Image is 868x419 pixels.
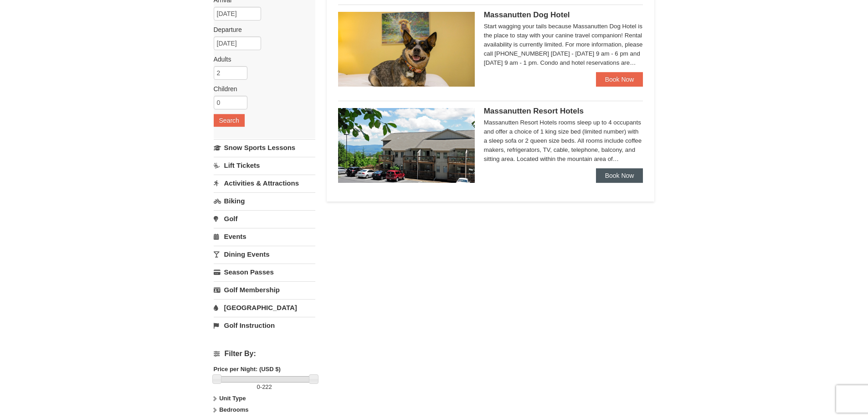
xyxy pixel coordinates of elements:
[484,118,643,164] div: Massanutten Resort Hotels rooms sleep up to 4 occupants and offer a choice of 1 king size bed (li...
[214,114,245,127] button: Search
[214,281,315,298] a: Golf Membership
[214,317,315,334] a: Golf Instruction
[596,168,643,183] a: Book Now
[214,157,315,174] a: Lift Tickets
[338,108,475,183] img: 19219026-1-e3b4ac8e.jpg
[262,383,272,390] span: 222
[214,55,308,64] label: Adults
[214,246,315,263] a: Dining Events
[596,72,643,87] a: Book Now
[214,366,281,372] strong: Price per Night: (USD $)
[219,406,248,413] strong: Bedrooms
[214,383,315,392] label: -
[214,175,315,191] a: Activities & Attractions
[214,299,315,316] a: [GEOGRAPHIC_DATA]
[219,395,246,402] strong: Unit Type
[338,12,475,87] img: 27428181-5-81c892a3.jpg
[214,139,315,156] a: Snow Sports Lessons
[484,22,643,67] div: Start wagging your tails because Massanutten Dog Hotel is the place to stay with your canine trav...
[214,84,308,93] label: Children
[257,383,260,390] span: 0
[214,264,315,280] a: Season Passes
[214,25,308,34] label: Departure
[214,210,315,227] a: Golf
[484,107,584,115] span: Massanutten Resort Hotels
[214,192,315,209] a: Biking
[484,10,570,19] span: Massanutten Dog Hotel
[214,350,315,358] h4: Filter By:
[214,228,315,245] a: Events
